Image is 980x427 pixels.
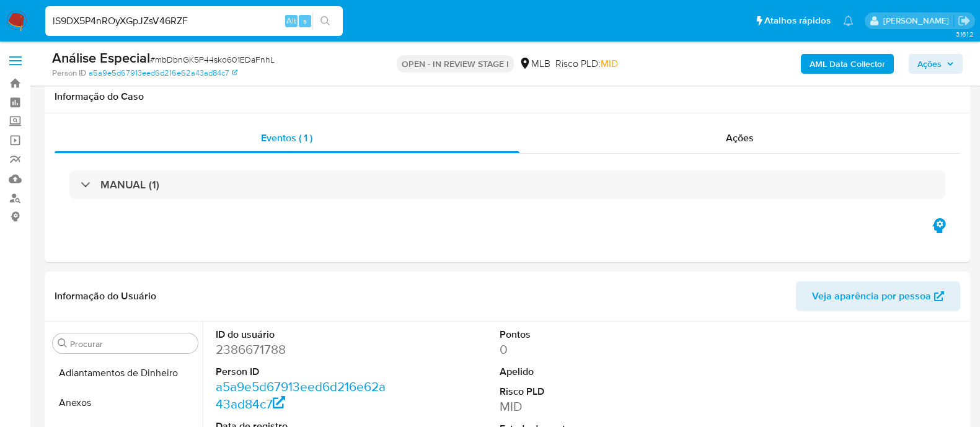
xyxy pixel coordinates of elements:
dt: Risco PLD [500,385,677,398]
h3: MANUAL (1) [100,178,159,191]
input: Procurar [70,338,193,350]
h1: Informação do Usuário [55,290,156,302]
h1: Informação do Caso [55,90,960,103]
button: search-icon [312,12,338,30]
b: Person ID [52,68,86,79]
span: # mbDbnGK5P44sko601EDaFnhL [150,53,275,66]
div: MANUAL (1) [69,170,945,199]
a: a5a9e5d67913eed6d216e62a43ad84c7 [89,68,237,79]
span: s [303,15,307,27]
dt: Person ID [216,365,393,379]
dt: Pontos [500,328,677,341]
button: Adiantamentos de Dinheiro [48,358,203,388]
b: Análise Especial [52,48,150,68]
span: MID [601,56,618,71]
a: Notificações [843,15,854,26]
button: Veja aparência por pessoa [796,281,960,311]
button: AML Data Collector [801,54,894,74]
dd: 0 [500,341,677,358]
span: Alt [286,15,296,27]
dt: ID do usuário [216,328,393,341]
span: Veja aparência por pessoa [812,281,931,311]
span: Risco PLD: [555,57,618,71]
span: Ações [917,54,942,74]
button: Ações [909,54,963,74]
input: Pesquise usuários ou casos... [45,13,343,29]
b: AML Data Collector [810,54,885,74]
a: a5a9e5d67913eed6d216e62a43ad84c7 [216,377,386,413]
a: Sair [958,14,971,27]
span: Eventos ( 1 ) [261,131,312,145]
p: laisa.felismino@mercadolivre.com [883,15,953,27]
dd: MID [500,398,677,415]
span: Atalhos rápidos [764,14,831,27]
p: OPEN - IN REVIEW STAGE I [397,55,514,73]
span: Ações [726,131,754,145]
dt: Apelido [500,365,677,379]
dd: 2386671788 [216,341,393,358]
div: MLB [519,57,550,71]
button: Procurar [58,338,68,348]
button: Anexos [48,388,203,418]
